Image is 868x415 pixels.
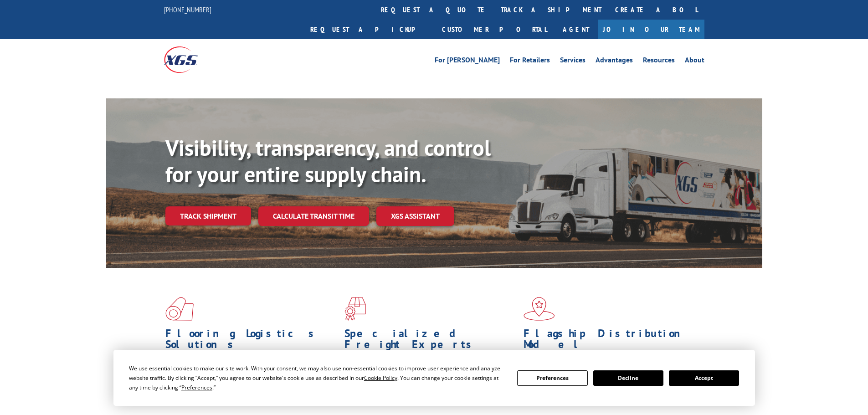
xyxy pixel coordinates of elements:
[524,328,696,354] h1: Flagship Distribution Model
[560,56,586,67] a: Services
[344,297,366,321] img: xgs-icon-focused-on-flooring-red
[596,56,633,67] a: Advantages
[165,297,194,321] img: xgs-icon-total-supply-chain-intelligence-red
[129,364,506,392] div: We use essential cookies to make our site work. With your consent, we may also use non-essential ...
[164,5,211,14] a: [PHONE_NUMBER]
[669,370,739,386] button: Accept
[364,374,397,382] span: Cookie Policy
[593,370,663,386] button: Decline
[165,206,251,225] a: Track shipment
[598,20,704,39] a: Join Our Team
[643,56,675,67] a: Resources
[435,56,500,67] a: For [PERSON_NAME]
[524,297,555,321] img: xgs-icon-flagship-distribution-model-red
[554,20,598,39] a: Agent
[517,370,587,386] button: Preferences
[685,56,704,67] a: About
[376,206,454,226] a: XGS ASSISTANT
[165,328,338,354] h1: Flooring Logistics Solutions
[181,384,212,391] span: Preferences
[303,20,435,39] a: Request a pickup
[113,350,755,406] div: Cookie Consent Prompt
[258,206,369,226] a: Calculate transit time
[344,328,517,354] h1: Specialized Freight Experts
[510,56,550,67] a: For Retailers
[165,133,491,188] b: Visibility, transparency, and control for your entire supply chain.
[435,20,554,39] a: Customer Portal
